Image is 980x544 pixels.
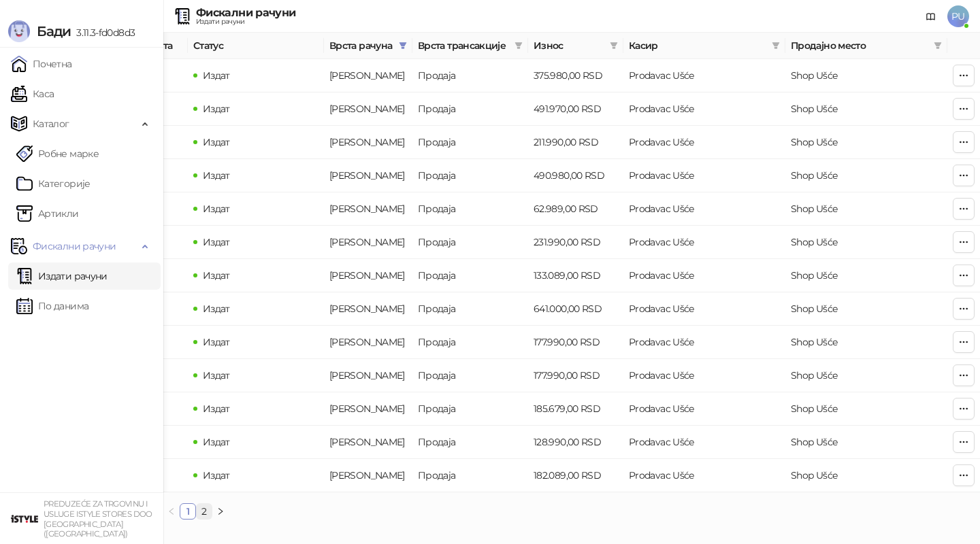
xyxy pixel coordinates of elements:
span: Издат [203,336,230,348]
span: left [167,507,176,515]
div: Фискални рачуни [196,7,295,18]
td: 128.990,00 RSD [528,426,623,459]
td: Продаја [412,292,528,326]
td: Shop Ušće [785,192,947,226]
span: Касир [629,38,766,53]
td: Аванс [324,426,412,459]
td: Prodavac Ušće [623,226,785,259]
td: Аванс [324,359,412,392]
span: filter [769,35,783,56]
div: Издати рачуни [196,18,295,25]
img: Logo [8,20,30,42]
span: PU [947,5,969,27]
td: 182.089,00 RSD [528,459,623,492]
td: Prodavac Ušće [623,392,785,426]
td: Prodavac Ušće [623,159,785,192]
th: Продајно место [785,33,947,59]
td: Prodavac Ušće [623,126,785,159]
td: Аванс [324,126,412,159]
th: Врста трансакције [412,33,528,59]
a: По данима [16,292,88,320]
td: 185.679,00 RSD [528,392,623,426]
td: Shop Ušće [785,59,947,92]
span: Врста рачуна [329,38,393,53]
li: 2 [196,503,212,520]
td: Продаја [412,59,528,92]
span: Издат [203,269,230,282]
span: Издат [203,236,230,248]
td: Аванс [324,159,412,192]
span: filter [399,41,407,50]
td: Аванс [324,292,412,326]
span: Бади [37,23,71,39]
td: 133.089,00 RSD [528,259,623,292]
a: Документација [920,5,942,27]
a: 1 [180,504,195,519]
td: 375.980,00 RSD [528,59,623,92]
td: Продаја [412,192,528,226]
td: Продаја [412,259,528,292]
td: Аванс [324,192,412,226]
td: Shop Ušće [785,326,947,359]
span: Издат [203,136,230,148]
button: left [163,503,180,520]
td: 177.990,00 RSD [528,326,623,359]
td: Shop Ušće [785,226,947,259]
td: Prodavac Ušće [623,359,785,392]
td: Продаја [412,326,528,359]
span: filter [931,35,945,56]
td: Shop Ušće [785,159,947,192]
span: filter [514,41,523,50]
td: Аванс [324,459,412,492]
span: right [216,507,225,515]
td: Продаја [412,92,528,126]
td: Продаја [412,392,528,426]
td: Prodavac Ušće [623,192,785,226]
span: Издат [203,303,230,315]
span: Фискални рачуни [33,233,116,260]
a: Почетна [11,50,72,78]
td: Продаја [412,226,528,259]
td: Аванс [324,259,412,292]
a: Категорије [16,170,91,197]
td: Аванс [324,92,412,126]
td: Shop Ušće [785,292,947,326]
td: Prodavac Ušće [623,459,785,492]
a: ArtikliАртикли [16,200,79,227]
span: Издат [203,69,230,82]
span: filter [512,35,525,56]
td: Продаја [412,426,528,459]
td: Prodavac Ušće [623,59,785,92]
td: Shop Ušće [785,92,947,126]
span: filter [610,41,618,50]
a: 2 [197,504,212,519]
th: Статус [188,33,324,59]
span: Каталог [33,110,69,137]
td: 491.970,00 RSD [528,92,623,126]
span: Издат [203,436,230,448]
td: Продаја [412,459,528,492]
td: Prodavac Ušće [623,92,785,126]
td: Аванс [324,326,412,359]
button: right [212,503,229,520]
span: Издат [203,203,230,215]
li: Следећа страна [212,503,229,520]
span: Издат [203,469,230,481]
img: 64x64-companyLogo-77b92cf4-9946-4f36-9751-bf7bb5fd2c7d.png [11,505,38,532]
td: Аванс [324,226,412,259]
td: Shop Ušće [785,359,947,392]
td: Аванс [324,392,412,426]
td: Prodavac Ušće [623,426,785,459]
span: Врста трансакције [418,38,509,53]
td: 62.989,00 RSD [528,192,623,226]
span: Издат [203,403,230,415]
span: Износ [534,38,604,53]
a: Робне марке [16,140,99,167]
span: Продајно место [791,38,928,53]
span: Издат [203,369,230,381]
span: filter [396,35,410,56]
a: Каса [11,80,54,107]
td: 177.990,00 RSD [528,359,623,392]
span: Издат [203,169,230,182]
a: Издати рачуни [16,262,108,290]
